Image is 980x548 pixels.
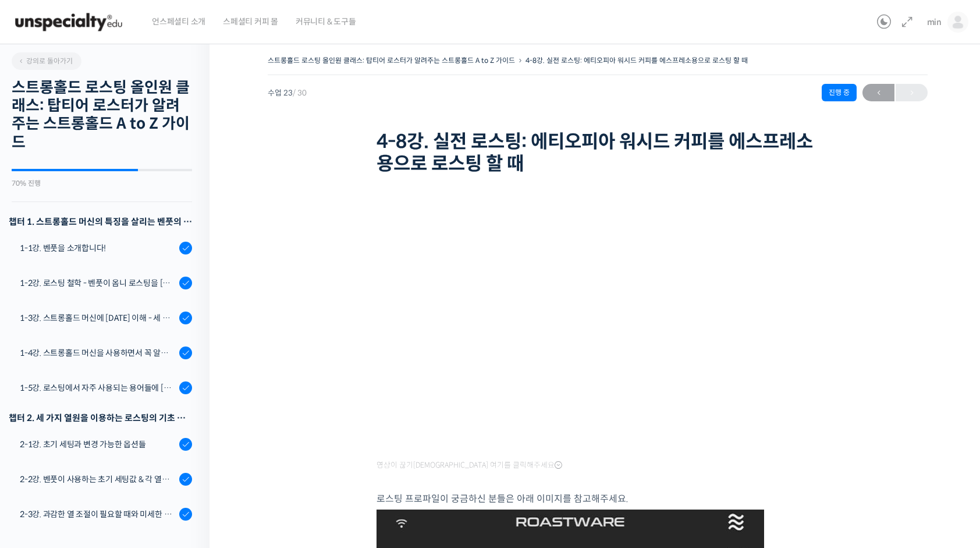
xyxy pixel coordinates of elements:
div: 1-1강. 벤풋을 소개합니다! [20,242,176,254]
h1: 4-8강. 실전 로스팅: 에티오피아 워시드 커피를 에스프레소용으로 로스팅 할 때 [377,130,819,175]
span: / 30 [293,88,307,98]
p: 로스팅 프로파일이 궁금하신 분들은 아래 이미지를 참고해주세요. [377,491,819,507]
div: 진행 중 [822,84,857,101]
span: ← [862,85,894,101]
div: 70% 진행 [12,180,192,187]
span: 영상이 끊기[DEMOGRAPHIC_DATA] 여기를 클릭해주세요 [377,461,562,470]
h2: 스트롱홀드 로스팅 올인원 클래스: 탑티어 로스터가 알려주는 스트롱홀드 A to Z 가이드 [12,79,192,151]
span: min [927,17,942,27]
a: 4-8강. 실전 로스팅: 에티오피아 워시드 커피를 에스프레소용으로 로스팅 할 때 [525,56,748,65]
a: 강의로 돌아가기 [12,52,81,70]
div: 1-4강. 스트롱홀드 머신을 사용하면서 꼭 알고 있어야 할 유의사항 [20,347,176,359]
div: 2-1강. 초기 세팅과 변경 가능한 옵션들 [20,438,176,451]
div: 챕터 2. 세 가지 열원을 이용하는 로스팅의 기초 설계 [9,410,192,426]
a: ←이전 [862,84,894,101]
div: 1-5강. 로스팅에서 자주 사용되는 용어들에 [DATE] 이해 [20,381,176,394]
div: 2-3강. 과감한 열 조절이 필요할 때와 미세한 열 조절이 필요할 때 [20,508,176,521]
div: 1-3강. 스트롱홀드 머신에 [DATE] 이해 - 세 가지 열원이 만들어내는 변화 [20,312,176,324]
span: 강의로 돌아가기 [17,56,73,65]
div: 1-2강. 로스팅 철학 - 벤풋이 옴니 로스팅을 [DATE] 않는 이유 [20,277,176,289]
div: 2-2강. 벤풋이 사용하는 초기 세팅값 & 각 열원이 하는 역할 [20,473,176,486]
a: 스트롱홀드 로스팅 올인원 클래스: 탑티어 로스터가 알려주는 스트롱홀드 A to Z 가이드 [268,56,515,65]
h3: 챕터 1. 스트롱홀드 머신의 특징을 살리는 벤풋의 로스팅 방식 [9,214,192,229]
span: 수업 23 [268,89,307,97]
